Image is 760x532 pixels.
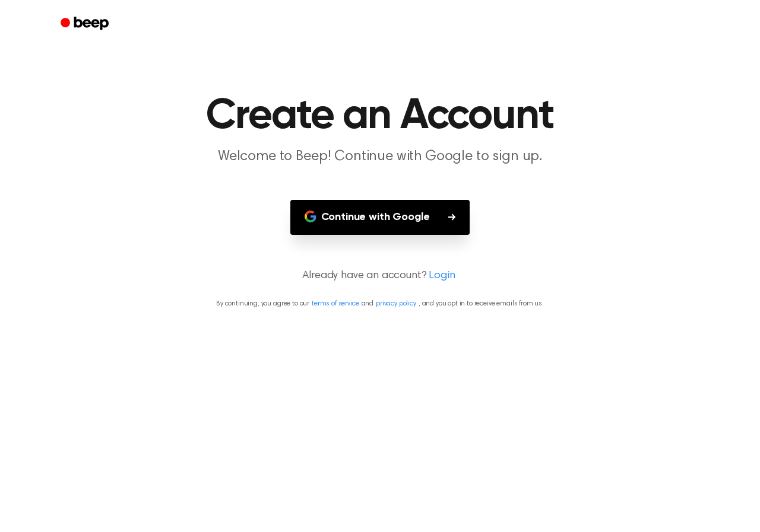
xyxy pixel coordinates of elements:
[152,147,608,167] p: Welcome to Beep! Continue with Google to sign up.
[76,95,684,138] h1: Create an Account
[312,300,359,307] a: terms of service
[52,12,119,36] a: Beep
[14,268,746,284] p: Already have an account?
[290,200,470,235] button: Continue with Google
[376,300,416,307] a: privacy policy
[429,268,455,284] a: Login
[14,298,746,309] p: By continuing, you agree to our and , and you opt in to receive emails from us.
